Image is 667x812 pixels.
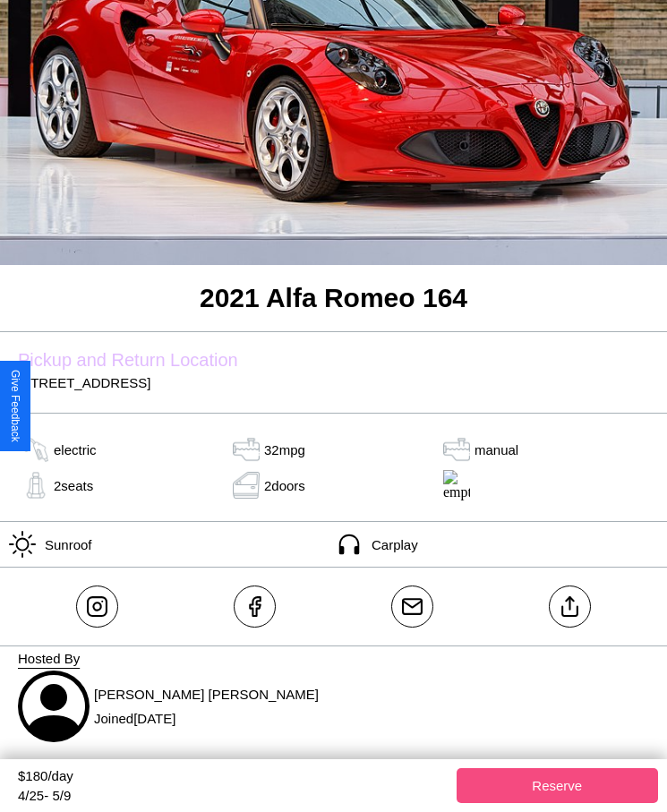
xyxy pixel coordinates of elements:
p: Carplay [363,533,418,557]
p: electric [54,438,97,462]
p: 2 seats [54,474,93,498]
p: [PERSON_NAME] [PERSON_NAME] [94,682,319,706]
label: Pickup and Return Location [18,350,649,371]
p: 2 doors [264,474,305,498]
img: empty [439,470,475,500]
img: gas [439,436,475,463]
img: tank [228,436,264,463]
div: 4 / 25 - 5 / 9 [18,788,448,803]
p: Hosted By [18,646,649,671]
p: [STREET_ADDRESS] [18,371,649,395]
img: gas [18,472,54,499]
button: Reserve [457,768,659,803]
div: $ 180 /day [18,768,448,788]
p: manual [475,438,518,462]
p: Joined [DATE] [94,706,319,731]
img: door [228,472,264,499]
p: 32 mpg [264,438,305,462]
div: Give Feedback [9,370,21,442]
p: Sunroof [36,533,92,557]
img: gas [18,436,54,463]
